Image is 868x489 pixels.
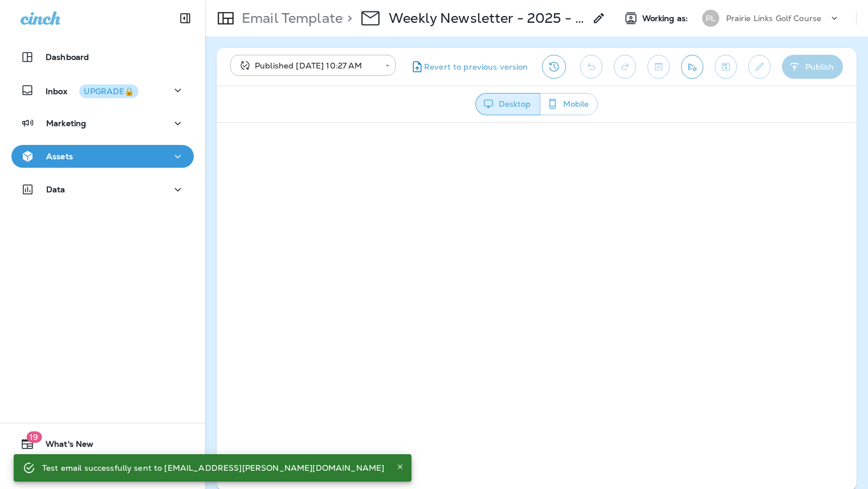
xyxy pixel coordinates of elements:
div: Test email successfully sent to [EMAIL_ADDRESS][PERSON_NAME][DOMAIN_NAME] [42,458,384,478]
button: Send test email [681,55,703,79]
button: Mobile [540,93,598,115]
div: UPGRADE🔒 [84,87,134,95]
button: UPGRADE🔒 [79,84,138,98]
button: Revert to previous version [405,55,533,79]
button: Desktop [475,93,540,115]
button: Close [393,460,407,474]
p: Dashboard [46,52,89,62]
button: Assets [11,145,194,168]
button: 19What's New [11,433,194,455]
span: What's New [34,439,93,453]
button: Data [11,178,194,201]
span: 19 [26,431,42,443]
span: Working as: [642,14,691,23]
button: Marketing [11,112,194,135]
button: Support [11,460,194,483]
p: Inbox [46,84,138,96]
div: PL [702,10,719,27]
p: Prairie Links Golf Course [726,14,822,23]
p: Weekly Newsletter - 2025 - 8/26 Prairie Links [389,10,585,27]
button: Collapse Sidebar [169,7,201,30]
span: Revert to previous version [424,62,528,72]
p: > [343,10,352,27]
p: Marketing [46,119,86,128]
p: Data [46,185,66,194]
button: View Changelog [542,55,566,79]
div: Published [DATE] 10:27 AM [238,60,377,71]
p: Assets [46,152,73,161]
button: Dashboard [11,46,194,68]
button: InboxUPGRADE🔒 [11,79,194,102]
p: Email Template [237,10,343,27]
